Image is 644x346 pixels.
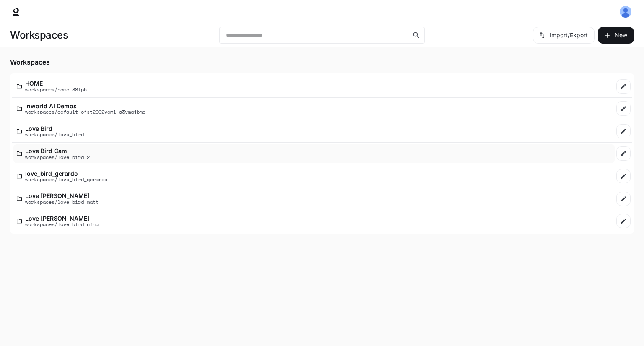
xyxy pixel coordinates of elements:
[13,189,615,208] a: Love [PERSON_NAME]workspaces/love_bird_matt
[25,80,87,86] p: HOME
[620,6,631,18] img: User avatar
[25,221,99,227] p: workspaces/love_bird_nina
[616,146,631,161] a: Edit workspace
[25,199,99,205] p: workspaces/love_bird_matt
[25,177,107,182] p: workspaces/love_bird_gerardo
[25,148,90,154] p: Love Bird Cam
[616,79,631,94] a: Edit workspace
[533,27,595,44] button: Import/Export
[616,124,631,138] a: Edit workspace
[617,3,634,20] button: User avatar
[616,192,631,206] a: Edit workspace
[13,99,615,118] a: Inworld AI Demosworkspaces/default-ojst2002voml_a3vmgjbmg
[13,122,615,141] a: Love Birdworkspaces/love_bird
[25,170,107,177] p: love_bird_gerardo
[25,109,145,114] p: workspaces/default-ojst2002voml_a3vmgjbmg
[25,125,84,132] p: Love Bird
[616,169,631,183] a: Edit workspace
[10,27,68,44] h1: Workspaces
[13,77,615,96] a: HOMEworkspaces/home-88tph
[13,144,615,163] a: Love Bird Camworkspaces/love_bird_2
[25,154,90,160] p: workspaces/love_bird_2
[25,87,87,92] p: workspaces/home-88tph
[13,212,615,231] a: Love [PERSON_NAME]workspaces/love_bird_nina
[25,132,84,137] p: workspaces/love_bird
[25,103,145,109] p: Inworld AI Demos
[598,27,634,44] button: Create workspace
[616,214,631,228] a: Edit workspace
[616,101,631,116] a: Edit workspace
[25,215,99,221] p: Love [PERSON_NAME]
[13,167,615,186] a: love_bird_gerardoworkspaces/love_bird_gerardo
[25,193,99,199] p: Love [PERSON_NAME]
[10,57,634,67] h5: Workspaces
